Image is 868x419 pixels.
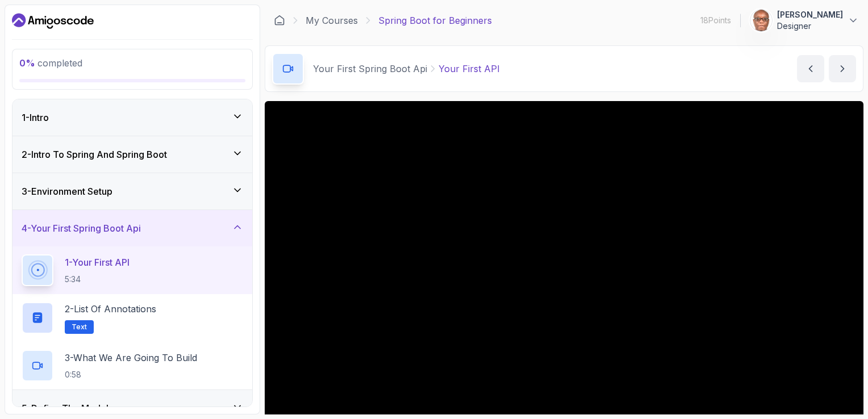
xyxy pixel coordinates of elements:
p: [PERSON_NAME] [777,9,843,20]
h3: 4 - Your First Spring Boot Api [22,221,141,235]
button: 2-Intro To Spring And Spring Boot [12,136,252,173]
a: Dashboard [12,12,94,30]
button: 3-Environment Setup [12,173,252,209]
button: 4-Your First Spring Boot Api [12,210,252,246]
p: 18 Points [700,15,731,26]
p: Your First API [439,62,500,76]
button: previous content [797,55,824,82]
button: 1-Your First API5:34 [22,254,243,286]
a: Dashboard [274,15,285,26]
a: My Courses [306,14,358,27]
h3: 2 - Intro To Spring And Spring Boot [22,148,167,161]
button: next content [829,55,856,82]
iframe: chat widget [820,374,857,408]
button: 3-What We Are Going To Build0:58 [22,350,243,382]
h3: 1 - Intro [22,111,49,124]
p: 1 - Your First API [65,255,130,269]
img: user profile image [750,10,772,31]
span: Text [72,322,87,332]
p: 3 - What We Are Going To Build [65,351,197,364]
button: 2-List of AnnotationsText [22,302,243,334]
span: completed [19,57,82,69]
span: 0 % [19,57,35,69]
p: 5:34 [65,274,130,285]
iframe: chat widget [652,169,857,368]
p: 0:58 [65,369,197,380]
p: Designer [777,20,843,32]
button: 1-Intro [12,99,252,136]
p: Spring Boot for Beginners [378,14,492,27]
h3: 5 - Define The Model [22,401,108,415]
h3: 3 - Environment Setup [22,185,112,198]
p: Your First Spring Boot Api [313,62,427,76]
p: 2 - List of Annotations [65,302,156,316]
button: user profile image[PERSON_NAME]Designer [750,9,859,32]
